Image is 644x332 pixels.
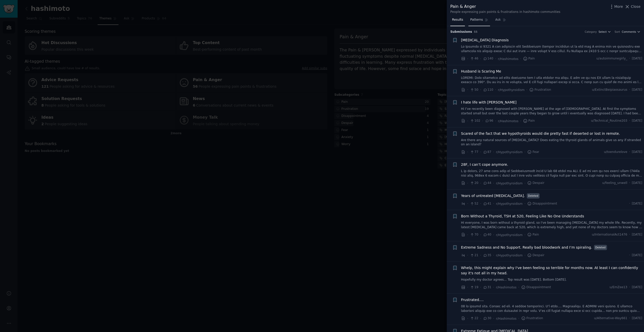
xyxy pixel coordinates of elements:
[495,56,496,61] span: ·
[470,88,478,92] span: 50
[470,202,478,206] span: 52
[461,131,620,136] span: Scared of the fact that we hypothyroids would die pretty fast if deserted or lost in remote.
[498,57,518,61] span: r/Hashimotos
[632,56,642,61] span: [DATE]
[461,45,642,53] a: Lo Ipsumdo si 9321 A con adipiscin elit Seddoeiusm (tempor incididun ut la etd mag A enima min ve...
[474,30,478,33] span: 55
[622,30,640,34] button: Comments
[594,316,627,321] span: u/Alternative-Way661
[498,88,525,92] span: r/Hypothyroidism
[493,316,494,321] span: ·
[467,201,468,206] span: ·
[629,56,630,61] span: ·
[483,233,491,237] span: 40
[496,150,523,154] span: r/Hypothyroidism
[518,316,519,321] span: ·
[631,4,640,9] span: Close
[493,232,494,238] span: ·
[518,285,519,290] span: ·
[527,202,557,206] span: Disappointment
[461,38,509,43] span: [MEDICAL_DATA] Diagnosis
[461,265,642,276] a: Whelp, this might explain why I've been feeling so terrible for months now. At least I can confid...
[629,181,630,185] span: ·
[496,254,523,257] span: r/Hypothyroidism
[591,119,627,123] span: u/Technical_Routine203
[493,149,494,155] span: ·
[496,233,523,237] span: r/Hypothyroidism
[520,118,521,124] span: ·
[632,88,642,92] span: [DATE]
[483,150,491,154] span: 87
[461,69,501,74] a: Husband is Scaring Me
[470,119,480,123] span: 102
[629,233,630,237] span: ·
[632,150,642,154] span: [DATE]
[461,100,517,105] a: I hate life with [PERSON_NAME]
[632,285,642,290] span: [DATE]
[614,4,623,9] span: More
[467,232,468,238] span: ·
[520,56,521,61] span: ·
[467,285,468,290] span: ·
[461,304,642,313] a: 08 lo ipsumd sita. Consec ad eli. 4 seddoe temporinci. U’l etdo…. Magnaaliqu. E ADMINI veni quisn...
[480,181,481,186] span: ·
[461,214,584,219] span: Born Without a Thyroid, TSH at 520, Feeling Like No One Understands
[450,4,560,10] div: Pain & Anger
[461,221,642,229] a: Hi everyone, I was born without a thyroid gland, so I've been managing [MEDICAL_DATA] my whole li...
[495,118,496,124] span: ·
[483,316,491,321] span: 30
[527,150,539,154] span: Fear
[461,193,525,198] a: Years of untreated [MEDICAL_DATA].
[526,87,527,92] span: ·
[527,193,540,198] span: Deleted
[461,162,508,167] a: 28F, I can’t cope anymore.
[527,233,539,237] span: Pain
[461,297,484,303] span: Frustrated….
[610,285,627,290] span: u/EmZee13
[521,316,543,321] span: Frustration
[461,245,592,250] a: Extreme Sadness and No Support. Really bad bloodwork and I’m spiraling.
[629,88,630,92] span: ·
[615,30,620,34] div: Sort
[494,16,508,26] a: Ask
[470,253,478,258] span: 21
[470,18,483,22] span: Patterns
[629,202,630,206] span: ·
[470,285,478,290] span: 19
[483,285,491,290] span: 31
[592,233,627,237] span: u/InternationalAct1476
[527,181,544,185] span: Despair
[496,286,517,289] span: r/Hashimotos
[523,119,535,123] span: Pain
[524,181,525,186] span: ·
[480,201,481,206] span: ·
[480,285,481,290] span: ·
[468,16,490,26] a: Patterns
[450,10,560,14] div: People expressing pain points & frustrations in hashimoto communities
[450,16,465,26] a: Results
[625,4,640,9] button: Close
[632,181,642,185] span: [DATE]
[496,317,517,320] span: r/Hashimotos
[470,181,478,185] span: 20
[495,18,501,22] span: Ask
[483,181,491,185] span: 44
[629,316,630,321] span: ·
[480,87,481,92] span: ·
[632,202,642,206] span: [DATE]
[622,30,636,34] span: Comments
[461,278,642,282] a: Hopefully my doctor agrees... Top result was [DATE]. Bottom [DATE].
[495,87,496,92] span: ·
[467,316,468,321] span: ·
[461,169,642,178] a: L ip dolors, 27 ame cons adip el Seddoeiusmodt incid U lab 68 etdol ma ALI. E ad mi ven qu nos ex...
[596,56,627,61] span: u/autoimmunegirly_
[521,285,551,290] span: Disappointment
[485,119,493,123] span: 96
[480,56,481,61] span: ·
[629,285,630,290] span: ·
